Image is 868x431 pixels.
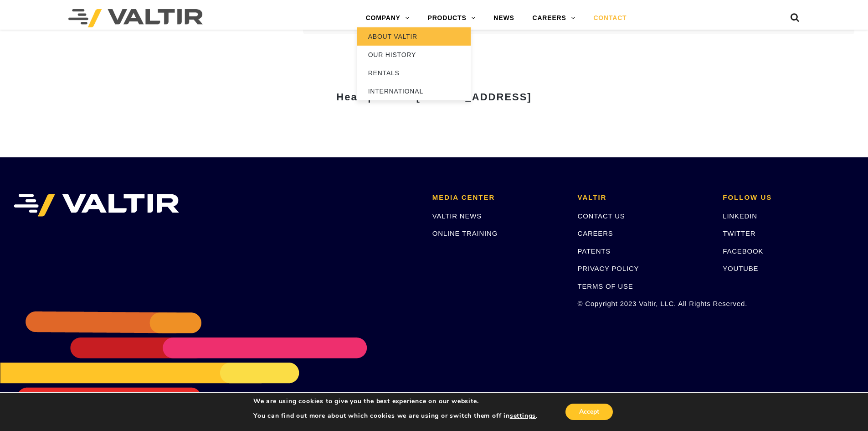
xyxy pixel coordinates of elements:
a: RENTALS [357,64,471,82]
a: PRIVACY POLICY [578,265,639,272]
a: TERMS OF USE [578,282,633,290]
a: CAREERS [578,229,613,237]
a: ONLINE TRAINING [432,229,498,237]
button: settings [510,412,536,420]
a: CONTACT [584,9,636,27]
a: COMPANY [357,9,419,27]
h2: VALTIR [578,194,709,202]
a: NEWS [484,9,523,27]
a: VALTIR NEWS [432,212,482,220]
p: © Copyright 2023 Valtir, LLC. All Rights Reserved. [578,298,709,309]
a: CONTACT US [578,212,625,220]
p: You can find out more about which cookies we are using or switch them off in . [253,412,538,420]
button: Accept [565,404,613,420]
img: Valtir [68,9,203,27]
a: TWITTER [723,229,755,237]
h2: MEDIA CENTER [432,194,564,202]
h2: FOLLOW US [723,194,854,202]
span: [STREET_ADDRESS] [416,91,531,103]
a: LINKEDIN [723,212,757,220]
a: CAREERS [524,9,585,27]
a: OUR HISTORY [357,46,471,64]
a: YOUTUBE [723,265,758,272]
img: VALTIR [14,194,179,217]
a: INTERNATIONAL [357,82,471,100]
a: FACEBOOK [723,247,763,255]
p: We are using cookies to give you the best experience on our website. [253,397,538,405]
strong: Headquarters: [336,91,531,103]
a: PRODUCTS [419,9,485,27]
a: ABOUT VALTIR [357,27,471,46]
a: PATENTS [578,247,611,255]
